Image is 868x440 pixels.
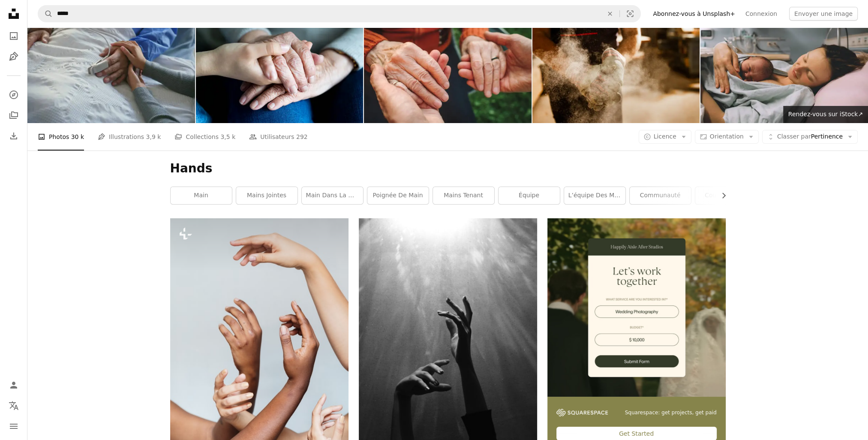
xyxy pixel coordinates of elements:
a: équipe [499,187,560,204]
a: Illustrations [5,48,22,65]
a: Abonnez-vous à Unsplash+ [648,7,740,21]
a: Collections 3,5 k [174,123,235,151]
button: Recherche de visuels [620,6,640,22]
a: mains jointes [236,187,297,204]
a: poignée de main [367,187,429,204]
button: Classer parPertinence [762,130,858,144]
button: Effacer [601,6,619,22]
a: Utilisateurs 292 [249,123,308,151]
a: Collections [5,107,22,124]
button: Rechercher sur Unsplash [38,6,53,22]
a: Historique de téléchargement [5,127,22,145]
span: 3,5 k [220,132,235,142]
a: communauté [630,187,691,204]
a: Illustrations 3,9 k [98,123,161,151]
a: main [171,187,232,204]
button: Menu [5,418,22,435]
span: Orientation [710,133,744,140]
img: Mother and newborn. Child birth in maternity hospital. Young mom hugging her newborn baby after d... [700,12,868,123]
a: mains tenant [433,187,494,204]
span: 292 [296,132,308,142]
form: Rechercher des visuels sur tout le site [38,5,641,22]
a: Connexion [740,7,782,21]
img: Close-up of a man holding an elderly woman's hands [364,12,532,123]
button: faire défiler la liste vers la droite [716,187,726,204]
a: L’équipe des mains [564,187,625,204]
img: Jeune main tenant les vieilles mains d’une femme [196,12,363,123]
a: Coup de main [695,187,757,204]
button: Envoyer une image [789,7,858,21]
a: main dans la main [302,187,363,204]
button: Langue [5,397,22,414]
span: Squarespace: get projects, get paid [625,409,717,416]
a: Explorer [5,86,22,103]
h1: Hands [170,161,726,176]
span: Classer par [777,133,811,140]
button: Licence [639,130,691,144]
img: file-1747939142011-51e5cc87e3c9 [556,409,608,416]
a: Photos [5,27,22,45]
button: Orientation [695,130,759,144]
a: personne levant les deux mains [359,335,537,343]
a: un groupe de mains s’élevant dans les airs [170,346,348,353]
img: Gros plan d’un travailleur méconnaissable nettoyant la poussière de ses gants. [532,12,700,123]
a: Accueil — Unsplash [5,5,22,24]
a: Connexion / S’inscrire [5,377,22,394]
a: Rendez-vous sur iStock↗ [783,106,868,123]
span: Licence [654,133,676,140]
span: Pertinence [777,133,843,141]
span: Rendez-vous sur iStock ↗ [788,111,863,118]
img: Se tenant par la main, le patient et la famille près du lit d’hôpital pour le soutien, les malade... [27,12,195,123]
span: 3,9 k [146,132,161,142]
img: file-1747939393036-2c53a76c450aimage [547,218,726,397]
